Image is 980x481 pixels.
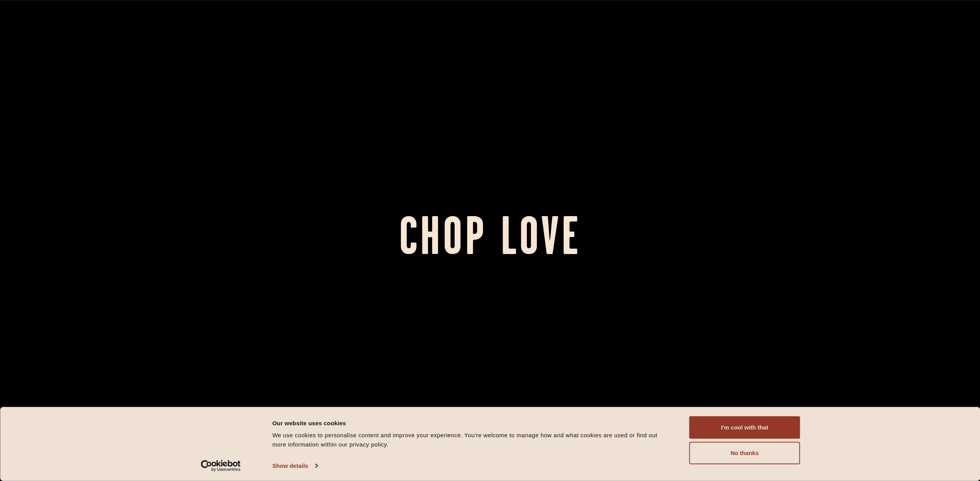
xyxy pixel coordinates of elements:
button: No thanks [689,442,800,464]
a: Usercentrics Cookiebot - opens in a new window [187,460,255,472]
a: Show details [272,460,317,472]
div: Our website uses cookies [272,418,672,428]
div: We use cookies to personalise content and improve your experience. You're welcome to manage how a... [272,431,672,449]
button: I'm cool with that [689,416,800,439]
